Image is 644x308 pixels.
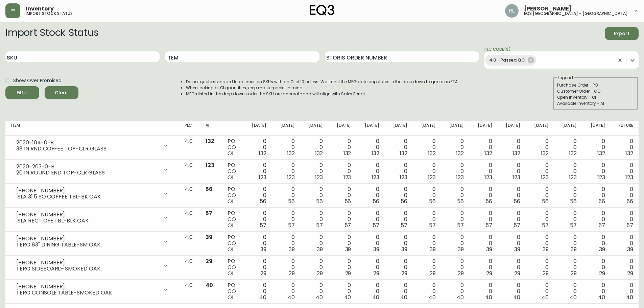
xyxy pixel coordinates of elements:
[531,138,548,157] div: 0 0
[45,86,78,99] button: Clear
[249,210,266,229] div: 0 0
[373,197,379,205] span: 56
[228,186,238,205] div: PO CO
[571,269,577,277] span: 29
[531,282,548,301] div: 0 0
[179,208,200,232] td: 4.0
[277,234,294,253] div: 0 0
[588,138,605,157] div: 0 0
[11,186,174,201] div: [PHONE_NUMBER]ISLA 31.5 SQ COFFEE TBL-BK OAK
[179,121,200,136] th: PLC
[343,173,351,181] span: 123
[456,149,464,157] span: 132
[315,149,323,157] span: 132
[206,257,213,265] span: 29
[418,162,435,181] div: 0 0
[570,221,577,229] span: 57
[569,149,577,157] span: 132
[611,121,639,136] th: Future
[512,173,520,181] span: 123
[588,210,605,229] div: 0 0
[588,258,605,277] div: 0 0
[5,121,179,136] th: Item
[228,162,238,181] div: PO CO
[228,269,233,277] span: OI
[11,138,174,153] div: 2020-104-0-B38 IN RND COFFEE TOP-CLR GLASS
[597,149,605,157] span: 132
[557,82,634,88] div: Purchase Order - PO
[457,197,464,205] span: 56
[288,221,295,229] span: 57
[334,258,351,277] div: 0 0
[316,221,323,229] span: 57
[306,282,323,301] div: 0 0
[334,210,351,229] div: 0 0
[588,162,605,181] div: 0 0
[542,221,549,229] span: 57
[306,162,323,181] div: 0 0
[289,269,295,277] span: 29
[505,4,519,18] img: 91cc3602ba8cb70ae1ccf1ad2913f397
[272,121,300,136] th: [DATE]
[16,212,159,218] div: [PHONE_NUMBER]
[179,232,200,256] td: 4.0
[260,197,266,205] span: 56
[541,149,549,157] span: 132
[418,258,435,277] div: 0 0
[485,56,529,64] span: 4.0 - Passed QC
[542,197,549,205] span: 56
[345,269,351,277] span: 29
[26,6,54,11] span: Inventory
[485,55,536,66] div: 4.0 - Passed QC
[413,121,441,136] th: [DATE]
[390,282,407,301] div: 0 0
[582,121,610,136] th: [DATE]
[16,194,159,200] div: ISLA 31.5 SQ COFFEE TBL-BK OAK
[554,121,582,136] th: [DATE]
[512,149,520,157] span: 132
[13,77,62,84] span: Show Over Promised
[401,197,407,205] span: 56
[310,5,335,16] img: logo
[503,138,520,157] div: 0 0
[249,186,266,205] div: 0 0
[362,186,379,205] div: 0 0
[179,256,200,280] td: 4.0
[228,173,233,181] span: OI
[362,234,379,253] div: 0 0
[362,138,379,157] div: 0 0
[458,245,464,253] span: 39
[475,186,492,205] div: 0 0
[484,149,492,157] span: 132
[249,258,266,277] div: 0 0
[315,173,323,181] span: 123
[571,245,577,253] span: 39
[249,138,266,157] div: 0 0
[17,89,28,97] div: Filter
[418,186,435,205] div: 0 0
[531,162,548,181] div: 0 0
[475,138,492,157] div: 0 0
[503,210,520,229] div: 0 0
[598,293,605,301] span: 40
[503,234,520,253] div: 0 0
[16,236,159,242] div: [PHONE_NUMBER]
[362,258,379,277] div: 0 0
[260,221,266,229] span: 57
[11,210,174,225] div: [PHONE_NUMBER]ISLA RECT CFE TBL-BLK OAK
[514,221,520,229] span: 57
[16,146,159,152] div: 38 IN RND COFFEE TOP-CLR GLASS
[16,284,159,290] div: [PHONE_NUMBER]
[588,186,605,205] div: 0 0
[400,293,407,301] span: 40
[249,234,266,253] div: 0 0
[259,293,266,301] span: 40
[206,233,213,241] span: 39
[390,162,407,181] div: 0 0
[287,149,295,157] span: 132
[616,210,633,229] div: 0 0
[344,293,351,301] span: 40
[356,121,384,136] th: [DATE]
[316,197,323,205] span: 56
[531,234,548,253] div: 0 0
